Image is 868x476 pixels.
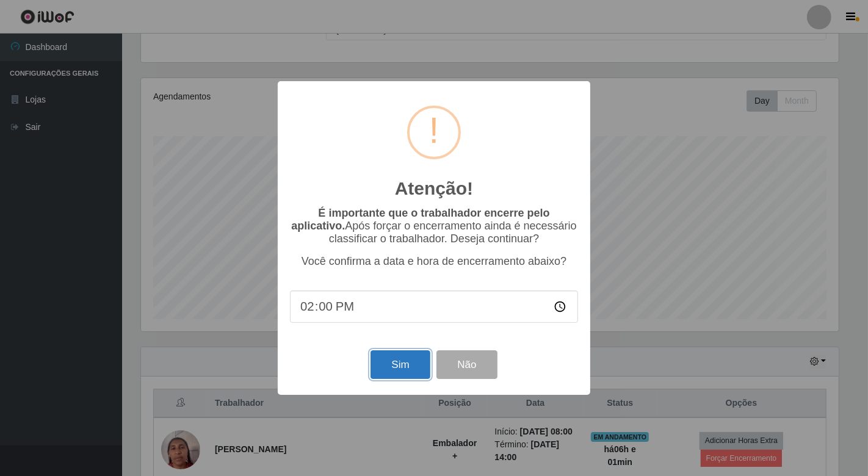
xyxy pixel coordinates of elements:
[395,178,473,200] h2: Atenção!
[371,350,430,379] button: Sim
[291,207,549,232] b: É importante que o trabalhador encerre pelo aplicativo.
[290,207,578,245] p: Após forçar o encerramento ainda é necessário classificar o trabalhador. Deseja continuar?
[290,255,578,268] p: Você confirma a data e hora de encerramento abaixo?
[436,350,497,379] button: Não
